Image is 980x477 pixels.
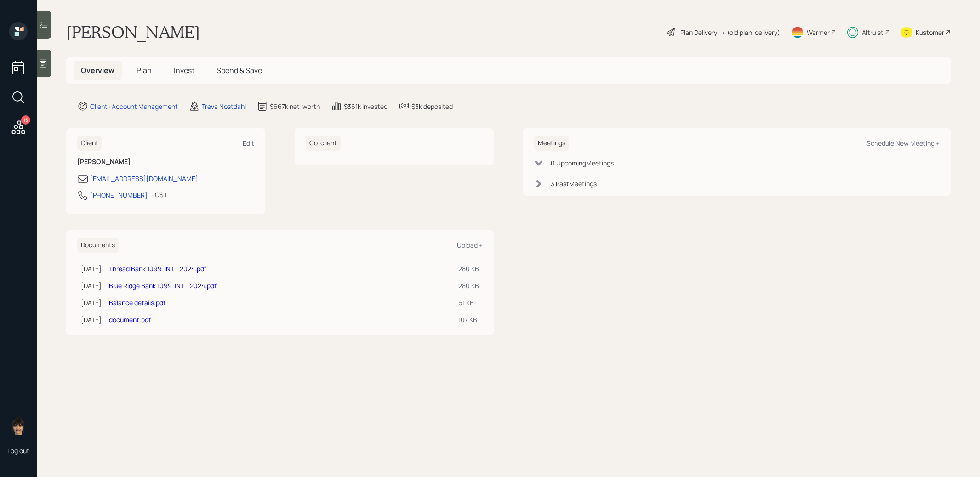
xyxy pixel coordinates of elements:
div: CST [155,190,167,199]
div: 15 [21,115,30,125]
div: $3k deposited [411,102,453,111]
h6: Documents [77,238,119,253]
span: Plan [137,65,152,75]
div: Log out [7,446,29,455]
div: Plan Delivery [680,28,717,37]
div: 3 Past Meeting s [551,179,597,188]
img: treva-nostdahl-headshot.png [9,417,28,435]
span: Spend & Save [217,65,262,75]
div: Client · Account Management [90,102,178,111]
span: Overview [81,65,114,75]
div: Schedule New Meeting + [866,139,940,148]
div: [DATE] [81,281,102,290]
h6: Co-client [306,136,341,151]
div: [PHONE_NUMBER] [90,190,148,200]
h6: Client [77,136,102,151]
div: Upload + [457,241,483,250]
h6: Meetings [534,136,569,151]
div: 280 KB [458,264,479,273]
a: Blue Ridge Bank 1099-INT - 2024.pdf [109,281,217,290]
div: $361k invested [344,102,387,111]
a: Thread Bank 1099-INT - 2024.pdf [109,264,206,273]
h6: [PERSON_NAME] [77,158,254,166]
span: Invest [174,65,194,75]
div: $667k net-worth [270,102,320,111]
div: [EMAIL_ADDRESS][DOMAIN_NAME] [90,174,198,183]
div: Treva Nostdahl [202,102,246,111]
div: [DATE] [81,298,102,307]
div: Warmer [807,28,830,37]
div: [DATE] [81,315,102,324]
div: 0 Upcoming Meeting s [551,158,614,168]
div: Edit [243,139,254,148]
div: 61 KB [458,298,479,307]
h1: [PERSON_NAME] [66,22,200,42]
a: document.pdf [109,315,151,324]
div: 280 KB [458,281,479,290]
div: Kustomer [916,28,944,37]
div: 107 KB [458,315,479,324]
a: Balance details.pdf [109,298,165,307]
div: Altruist [862,28,883,37]
div: • (old plan-delivery) [722,28,780,37]
div: [DATE] [81,264,102,273]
